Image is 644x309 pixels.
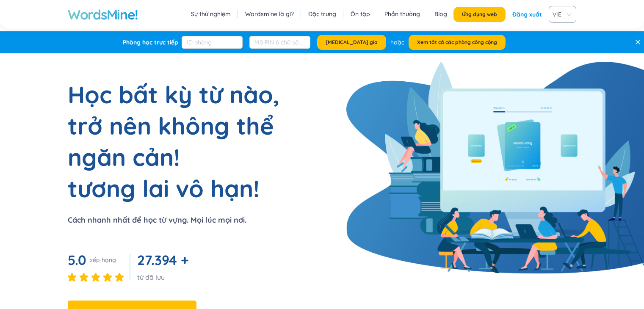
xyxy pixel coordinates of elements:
[512,11,542,18] font: Đăng xuất
[417,39,497,45] font: Xem tất cả các phòng công cộng
[308,10,336,18] font: Đặc trưng
[553,8,569,21] span: VIE
[553,11,561,18] font: VIE
[191,10,231,18] a: Sự thử nghiệm
[308,10,336,18] a: Đặc trưng
[182,36,243,49] input: ID phòng
[351,10,370,18] font: Ôn tập
[434,10,447,18] a: Blog
[137,251,188,268] font: 27.394 +
[68,80,279,172] font: Học bất kỳ từ nào, trở nên không thể ngăn cản!
[351,10,370,18] a: Ôn tập
[390,39,404,46] font: hoặc
[409,35,506,50] button: Xem tất cả các phòng công cộng
[326,39,378,45] font: [MEDICAL_DATA] gia
[191,10,231,18] font: Sự thử nghiệm
[137,273,165,281] font: từ đã lưu
[68,174,260,203] font: tương lai vô hạn!
[453,7,506,22] button: Ứng dụng web
[245,10,294,18] a: Wordsmine là gì?
[68,251,86,268] font: 5.0
[384,10,420,18] a: Phần thưởng
[317,35,386,50] button: [MEDICAL_DATA] gia
[462,11,497,17] font: Ứng dụng web
[434,10,447,18] font: Blog
[90,256,116,264] font: xếp hạng
[68,215,246,225] font: Cách nhanh nhất để học từ vựng. Mọi lúc mọi nơi.
[249,36,310,49] input: Mã PIN 6 chữ số (Tùy chọn)
[384,10,420,18] font: Phần thưởng
[245,10,294,18] font: Wordsmine là gì?
[68,6,138,23] a: WordsMine!
[123,39,178,46] font: Phòng học trực tiếp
